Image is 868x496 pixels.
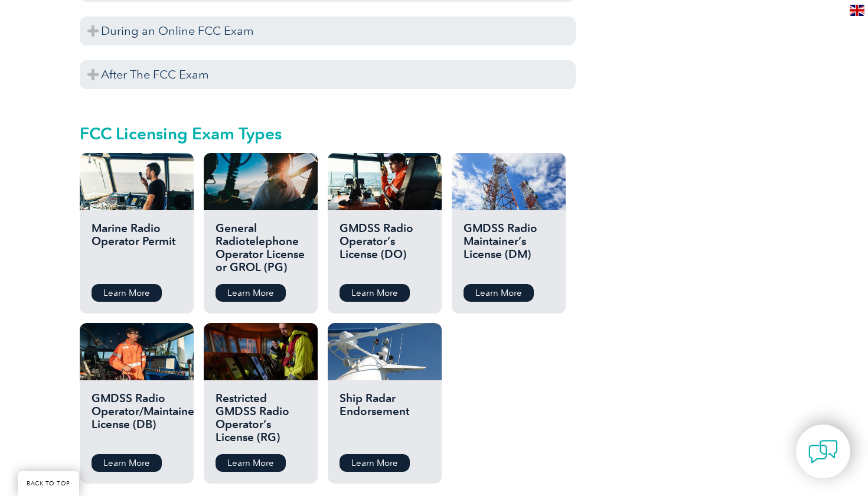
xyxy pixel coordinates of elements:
h2: General Radiotelephone Operator License or GROL (PG) [216,222,306,275]
h2: GMDSS Radio Operator’s License (DO) [340,222,430,275]
a: Learn More [340,454,410,472]
a: Learn More [464,284,534,302]
img: contact-chat.png [808,437,838,466]
h2: FCC Licensing Exam Types [80,124,576,143]
a: Learn More [340,284,410,302]
h2: GMDSS Radio Operator/Maintainer License (DB) [92,392,182,445]
h2: Marine Radio Operator Permit [92,222,182,275]
a: Learn More [216,454,286,472]
h2: GMDSS Radio Maintainer’s License (DM) [464,222,554,275]
h2: Ship Radar Endorsement [340,392,430,445]
h3: After The FCC Exam [80,60,576,89]
img: en [850,5,864,16]
a: Learn More [92,284,162,302]
a: BACK TO TOP [18,471,79,496]
a: Learn More [216,284,286,302]
h2: Restricted GMDSS Radio Operator’s License (RG) [216,392,306,445]
h3: During an Online FCC Exam [80,17,576,45]
a: Learn More [92,454,162,472]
